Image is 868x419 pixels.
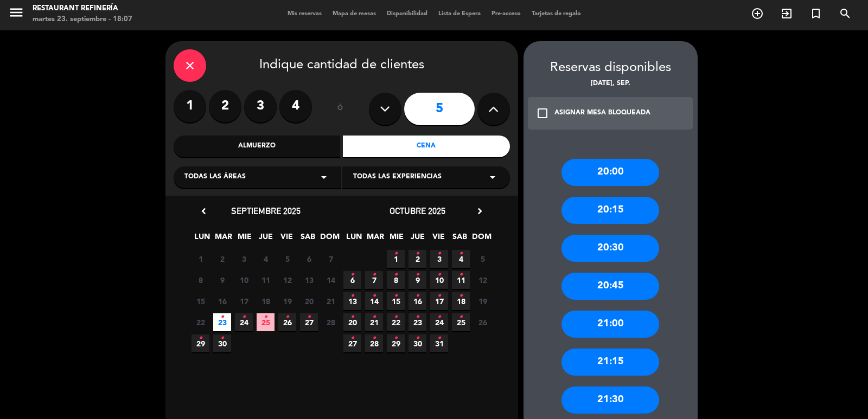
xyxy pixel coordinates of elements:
[416,266,419,283] i: •
[213,250,231,268] span: 2
[430,313,448,331] span: 24
[213,292,231,310] span: 16
[437,245,441,262] i: •
[184,172,246,183] span: Todas las áreas
[33,14,132,25] div: martes 23. septiembre - 18:07
[486,171,499,184] i: arrow_drop_down
[409,292,426,310] span: 16
[174,49,510,82] div: Indique cantidad de clientes
[486,11,526,17] span: Pre-acceso
[322,250,340,268] span: 7
[343,136,510,157] div: Cena
[433,11,486,17] span: Lista de Espera
[416,245,419,262] i: •
[452,250,470,268] span: 4
[365,271,383,289] span: 7
[282,11,327,17] span: Mis reservas
[353,172,442,183] span: Todas las experiencias
[8,4,24,21] i: menu
[235,292,253,310] span: 17
[257,250,275,268] span: 4
[231,205,301,216] span: septiembre 2025
[350,330,354,347] i: •
[199,330,202,347] i: •
[409,230,426,248] span: JUE
[416,330,419,347] i: •
[394,308,398,326] i: •
[430,230,448,248] span: VIE
[561,197,659,224] div: 20:15
[257,271,275,289] span: 11
[343,292,361,310] span: 13
[387,230,405,248] span: MIE
[394,266,398,283] i: •
[474,313,492,331] span: 26
[437,330,441,347] i: •
[300,271,318,289] span: 13
[192,334,209,352] span: 29
[8,4,24,24] button: menu
[174,136,341,157] div: Almuerzo
[307,308,311,326] i: •
[278,250,296,268] span: 5
[452,271,470,289] span: 11
[213,334,231,352] span: 30
[554,108,650,119] div: ASIGNAR MESA BLOQUEADA
[524,57,698,79] div: Reservas disponibles
[416,308,419,326] i: •
[220,330,224,347] i: •
[214,230,232,248] span: MAR
[365,334,383,352] span: 28
[387,313,405,331] span: 22
[372,308,376,326] i: •
[430,292,448,310] span: 17
[474,250,492,268] span: 5
[387,271,405,289] span: 8
[300,313,318,331] span: 27
[183,59,196,72] i: close
[322,313,340,331] span: 28
[409,313,426,331] span: 23
[242,308,246,326] i: •
[372,330,376,347] i: •
[235,313,253,331] span: 24
[323,90,358,128] div: ó
[459,308,463,326] i: •
[437,287,441,305] i: •
[365,313,383,331] span: 21
[390,205,445,216] span: octubre 2025
[192,292,209,310] span: 15
[809,7,822,20] i: turned_in_not
[33,3,132,14] div: Restaurant Refinería
[561,386,659,414] div: 21:30
[561,235,659,262] div: 20:30
[320,230,338,248] span: DOM
[387,292,405,310] span: 15
[257,313,275,331] span: 25
[244,90,277,123] label: 3
[387,334,405,352] span: 29
[343,271,361,289] span: 6
[372,287,376,305] i: •
[561,311,659,338] div: 21:00
[278,271,296,289] span: 12
[437,266,441,283] i: •
[437,308,441,326] i: •
[192,313,209,331] span: 22
[235,230,253,248] span: MIE
[839,7,852,20] i: search
[561,349,659,376] div: 21:15
[526,11,586,17] span: Tarjetas de regalo
[452,313,470,331] span: 25
[264,308,267,326] i: •
[394,330,398,347] i: •
[278,313,296,331] span: 26
[343,334,361,352] span: 27
[381,11,433,17] span: Disponibilidad
[430,334,448,352] span: 31
[192,271,209,289] span: 8
[322,271,340,289] span: 14
[174,90,206,123] label: 1
[299,230,317,248] span: SAB
[430,271,448,289] span: 10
